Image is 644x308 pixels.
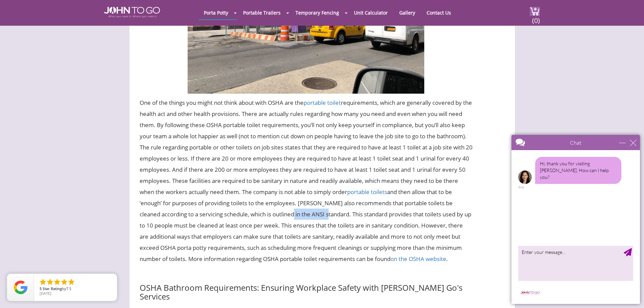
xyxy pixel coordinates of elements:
[39,278,47,286] li: 
[40,287,112,291] span: by
[67,278,75,286] li: 
[40,291,51,296] span: [DATE]
[394,6,420,19] a: Gallery
[43,286,62,291] span: Star Rating
[66,286,71,291] span: T S
[40,286,42,291] span: 5
[422,6,456,19] a: Contact Us
[199,6,233,19] a: Porta Potty
[530,7,540,16] img: cart a
[14,281,27,294] img: Review Rating
[304,99,341,106] a: portable toilet
[347,188,387,196] a: portable toilets
[507,131,644,308] iframe: Live Chat Box
[60,278,68,286] li: 
[140,271,473,301] h3: OSHA Bathroom Requirements: Ensuring Workplace Safety with [PERSON_NAME] Go's Services
[104,7,160,18] img: JOHN to go
[53,278,61,286] li: 
[46,278,54,286] li: 
[238,6,286,19] a: Portable Trailers
[532,10,540,25] span: (0)
[290,6,344,19] a: Temporary Fencing
[349,6,393,19] a: Unit Calculator
[390,255,446,263] a: on the OSHA website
